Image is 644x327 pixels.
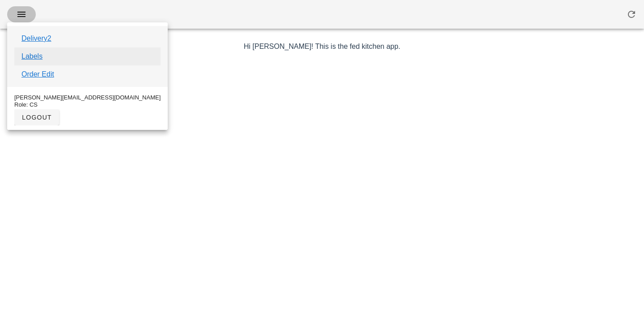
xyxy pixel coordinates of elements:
[21,69,54,80] a: Order Edit
[63,41,582,52] p: Hi [PERSON_NAME]! This is the fed kitchen app.
[14,101,161,108] div: Role: CS
[14,94,161,101] div: [PERSON_NAME][EMAIL_ADDRESS][DOMAIN_NAME]
[21,114,52,121] span: logout
[21,51,42,62] a: Labels
[21,33,51,44] a: Delivery2
[14,109,59,125] button: logout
